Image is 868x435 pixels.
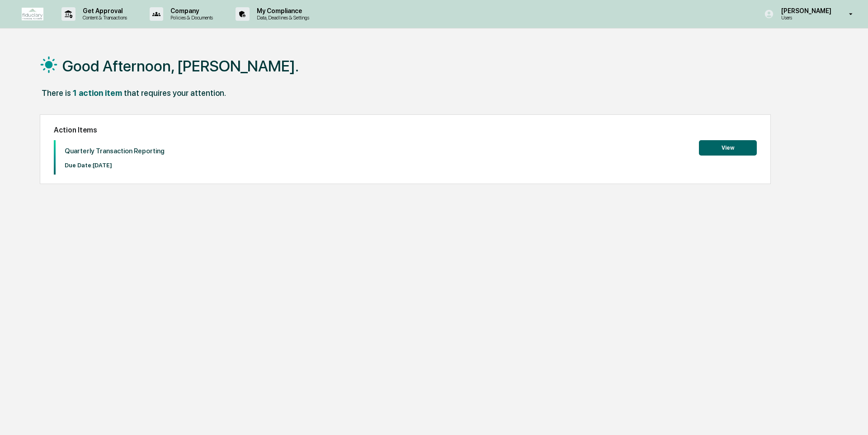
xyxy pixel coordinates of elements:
[250,14,314,21] p: Data, Deadlines & Settings
[163,14,217,21] p: Policies & Documents
[42,88,71,98] div: There is
[774,7,836,14] p: [PERSON_NAME]
[22,8,43,20] img: logo
[250,7,314,14] p: My Compliance
[75,7,132,14] p: Get Approval
[73,88,122,98] div: 1 action item
[124,88,226,98] div: that requires your attention.
[699,140,757,156] button: View
[65,147,165,155] p: Quarterly Transaction Reporting
[54,126,757,134] h2: Action Items
[163,7,217,14] p: Company
[65,162,165,169] p: Due Date: [DATE]
[62,57,299,75] h1: Good Afternoon, [PERSON_NAME].
[75,14,132,21] p: Content & Transactions
[699,143,757,151] a: View
[774,14,836,21] p: Users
